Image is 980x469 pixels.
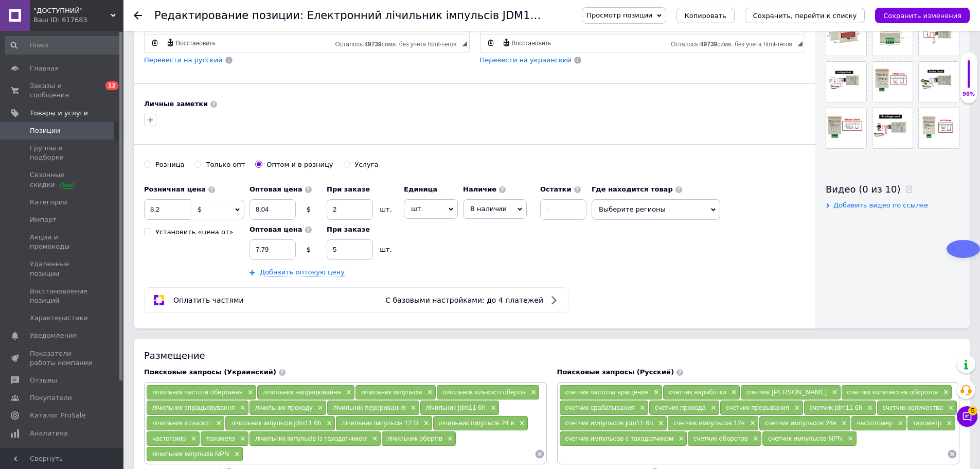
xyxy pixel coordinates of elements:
[144,199,190,220] input: 0
[10,10,76,21] strong: Специфікація:
[144,368,276,376] span: Поисковые запросы (Украинский)
[343,388,351,397] span: ×
[857,419,893,427] span: частотомер
[883,404,943,411] span: счетчик количества
[797,41,803,46] span: Перетащите для изменения размера
[30,259,95,278] span: Удаленные позиции
[10,22,93,32] span: Модель: JDM11-6H
[810,404,863,411] span: счетчик jdm11 6h
[33,15,123,25] div: Ваш ID: 617683
[957,406,977,427] button: Чат с покупателем5
[960,51,977,103] div: 90% Качество заполнения
[263,388,341,396] span: лічильник напрацювання
[231,419,321,427] span: лічильник імпульсів jdm11 6h
[747,419,756,428] span: ×
[152,388,243,396] span: лічильник частоти обертання
[424,388,433,397] span: ×
[152,404,235,411] span: лічильник спрацьовування
[250,185,302,193] b: Оптовая цена
[250,199,296,220] input: 0
[10,34,97,44] span: Дисплей: 6 розрядів
[30,349,95,368] span: Показатели работы компании
[296,245,322,254] div: $
[10,34,100,44] span: Дисплей: 6 разрядов
[250,225,302,233] b: Оптовая цена
[30,198,67,207] span: Категории
[373,205,399,214] div: шт.
[10,81,131,91] span: Накопичувальний лічильник
[10,10,314,116] body: Визуальный текстовый редактор, 949EA419-9189-4E01-843A-ECD6496387E2
[10,69,95,79] span: Розмір 8.5x5.6x4 см
[105,81,118,90] span: 12
[30,314,88,323] span: Характеристики
[30,144,95,162] span: Группы и подборки
[333,404,405,411] span: лічильник переривання
[480,56,572,64] span: Перевести на украинский
[260,268,345,276] a: Добавить оптовую цену
[592,199,720,220] span: Выберите регионы
[10,69,98,79] span: Размер 8.5x5.6x4 см
[847,388,938,396] span: счетчик количества оборотов
[30,64,59,73] span: Главная
[327,225,399,234] label: При заказе
[30,109,88,118] span: Товары и услуги
[206,435,235,442] span: тахометр
[669,388,726,396] span: счетчик наработки
[913,419,942,427] span: тахометр
[463,185,496,193] b: Наличие
[250,239,296,260] input: 0
[355,160,379,169] div: Услуга
[408,404,416,412] span: ×
[152,435,186,442] span: частотомір
[30,446,95,465] span: Инструменты вебмастера и SEO
[426,404,486,411] span: лічильник jdm11 6h
[510,39,551,48] span: Восстановить
[565,435,673,442] span: счетчик импульсов с таходатчиком
[30,331,77,340] span: Уведомления
[373,245,399,254] div: шт.
[485,37,496,48] a: Сделать резервную копию сейчас
[865,404,873,412] span: ×
[488,404,496,412] span: ×
[676,435,684,443] span: ×
[174,39,216,48] span: Восстановить
[173,296,244,304] span: Оплатить частями
[144,100,208,108] b: Личные заметки
[421,419,429,428] span: ×
[746,388,827,396] span: счетчик [PERSON_NAME]
[655,419,664,428] span: ×
[206,160,245,169] div: Только опт
[462,41,467,46] span: Перетащите для изменения размера
[883,12,961,20] i: Сохранить изменения
[565,388,649,396] span: счетчик частоты вращения
[10,10,314,116] body: Визуальный текстовый редактор, 9C03CE41-9528-4D9D-ABEA-0D7508C04646
[673,419,745,427] span: счетчик импульсов 12в
[445,435,453,443] span: ×
[342,419,418,427] span: лічильник імпульсів 12 В
[149,37,161,48] a: Сделать резервную копию сейчас
[540,185,572,193] b: Остатки
[700,41,717,48] span: 49739
[30,287,95,305] span: Восстановление позиций
[826,184,900,195] span: Видео (0 из 10)
[637,404,646,412] span: ×
[404,185,458,194] label: Единица
[671,38,797,48] div: Подсчет символов
[5,36,121,55] input: Поиск
[586,11,652,19] span: Просмотр позиции
[751,435,759,443] span: ×
[765,419,836,427] span: счетчик импульсов 24в
[501,37,553,48] a: Восстановить
[708,404,717,412] span: ×
[266,160,333,169] div: Оптом и в розницу
[651,388,660,397] span: ×
[442,388,526,396] span: лічильник кількості обертів
[144,185,206,193] b: Розничная цена
[728,388,737,397] span: ×
[792,404,800,412] span: ×
[470,205,507,213] span: В наличии
[693,435,747,442] span: счетчик оборотов
[540,199,586,220] input: -
[152,450,229,458] span: лічильник імпульсів NPN
[517,419,525,428] span: ×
